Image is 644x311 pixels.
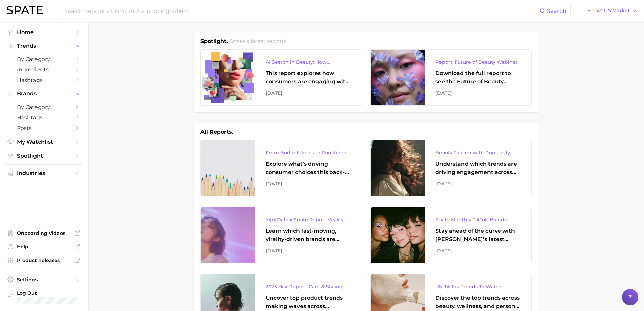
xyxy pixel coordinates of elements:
[17,29,71,36] span: Home
[586,6,639,15] button: ShowUS Market
[5,255,82,265] a: Product Releases
[17,114,71,121] span: Hashtags
[64,5,540,17] input: Search here for a brand, industry, or ingredient
[435,294,521,310] div: Discover the top trends across beauty, wellness, and personal care on TikTok [GEOGRAPHIC_DATA].
[266,160,351,176] div: Explore what’s driving consumer choices this back-to-school season From budget-friendly meals to ...
[435,180,521,188] div: [DATE]
[5,137,82,147] a: My Watchlist
[5,102,82,112] a: by Category
[17,104,71,110] span: by Category
[435,283,521,291] div: UK TikTok Trends To Watch
[17,77,71,83] span: Hashtags
[17,230,71,236] span: Onboarding Videos
[266,283,351,291] div: 2025 Hair Report: Care & Styling Products
[370,140,532,196] a: Beauty Tracker with Popularity IndexUnderstand which trends are driving engagement across platfor...
[17,139,71,145] span: My Watchlist
[266,227,351,243] div: Learn which fast-moving, virality-driven brands are leading the pack, the risks of viral growth, ...
[547,8,566,14] span: Search
[5,112,82,123] a: Hashtags
[5,228,82,238] a: Onboarding Videos
[266,216,351,224] div: YipitData x Spate Report Virality-Driven Brands Are Taking a Slice of the Beauty Pie
[266,89,351,97] div: [DATE]
[17,244,71,250] span: Help
[587,9,602,13] span: Show
[435,227,521,243] div: Stay ahead of the curve with [PERSON_NAME]’s latest monthly tracker, spotlighting the fastest-gro...
[5,89,82,99] button: Brands
[266,69,351,86] div: This report explores how consumers are engaging with AI-powered search tools — and what it means ...
[5,168,82,178] button: Industries
[5,274,82,285] a: Settings
[5,123,82,133] a: Posts
[435,216,521,224] div: Spate Monthly TikTok Brands Tracker
[266,294,351,310] div: Uncover top product trends making waves across platforms — along with key insights into benefits,...
[370,207,532,263] a: Spate Monthly TikTok Brands TrackerStay ahead of the curve with [PERSON_NAME]’s latest monthly tr...
[17,91,71,97] span: Brands
[5,54,82,64] a: by Category
[5,288,82,306] a: Log out. Currently logged in with e-mail clee@jamiesonlabs.com.
[17,56,71,62] span: by Category
[17,153,71,159] span: Spotlight
[5,64,82,75] a: Ingredients
[266,149,351,157] div: From Budget Meals to Functional Snacks: Food & Beverage Trends Shaping Consumer Behavior This Sch...
[5,151,82,161] a: Spotlight
[200,207,362,263] a: YipitData x Spate Report Virality-Driven Brands Are Taking a Slice of the Beauty PieLearn which f...
[266,247,351,255] div: [DATE]
[17,170,71,176] span: Industries
[266,58,351,66] div: AI Search in Beauty: How Consumers Are Using ChatGPT vs. Google Search
[435,149,521,157] div: Beauty Tracker with Popularity Index
[5,27,82,38] a: Home
[200,37,228,45] h1: Spotlight.
[435,69,521,86] div: Download the full report to see the Future of Beauty trends we unpacked during the webinar.
[370,49,532,106] a: Report: Future of Beauty WebinarDownload the full report to see the Future of Beauty trends we un...
[5,242,82,252] a: Help
[604,9,630,13] span: US Market
[5,75,82,85] a: Hashtags
[17,43,71,49] span: Trends
[7,6,43,14] img: SPATE
[200,49,362,106] a: AI Search in Beauty: How Consumers Are Using ChatGPT vs. Google SearchThis report explores how co...
[17,125,71,131] span: Posts
[435,58,521,66] div: Report: Future of Beauty Webinar
[17,290,77,296] span: Log Out
[435,247,521,255] div: [DATE]
[17,257,71,263] span: Product Releases
[17,276,71,283] span: Settings
[17,66,71,73] span: Ingredients
[5,41,82,51] button: Trends
[200,128,233,136] h1: All Reports.
[435,160,521,176] div: Understand which trends are driving engagement across platforms in the skin, hair, makeup, and fr...
[266,180,351,188] div: [DATE]
[200,140,362,196] a: From Budget Meals to Functional Snacks: Food & Beverage Trends Shaping Consumer Behavior This Sch...
[435,89,521,97] div: [DATE]
[230,37,288,45] h2: Spate's latest reports.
